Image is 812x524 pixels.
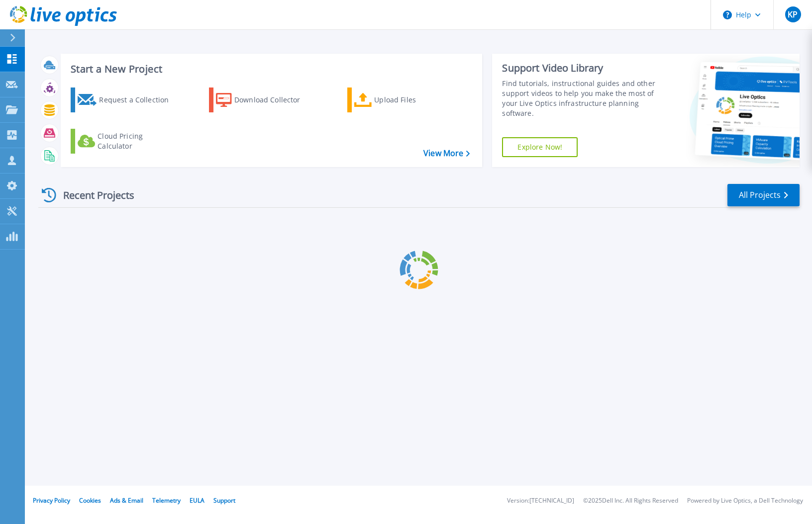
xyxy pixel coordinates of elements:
[152,496,181,505] a: Telemetry
[727,184,800,206] a: All Projects
[687,498,803,504] li: Powered by Live Optics, a Dell Technology
[79,496,101,505] a: Cookies
[507,498,574,504] li: Version: [TECHNICAL_ID]
[374,90,454,110] div: Upload Files
[502,137,578,157] a: Explore Now!
[38,183,148,207] div: Recent Projects
[583,498,678,504] li: © 2025 Dell Inc. All Rights Reserved
[71,129,182,154] a: Cloud Pricing Calculator
[209,87,320,112] a: Download Collector
[110,496,143,505] a: Ads & Email
[347,87,458,112] a: Upload Files
[71,64,470,75] h3: Start a New Project
[213,496,235,505] a: Support
[788,10,798,18] span: KP
[99,90,179,110] div: Request a Collection
[234,90,314,110] div: Download Collector
[502,79,657,118] div: Find tutorials, instructional guides and other support videos to help you make the most of your L...
[98,131,177,151] div: Cloud Pricing Calculator
[423,149,470,158] a: View More
[71,87,182,112] a: Request a Collection
[33,496,70,505] a: Privacy Policy
[190,496,204,505] a: EULA
[502,62,657,75] div: Support Video Library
